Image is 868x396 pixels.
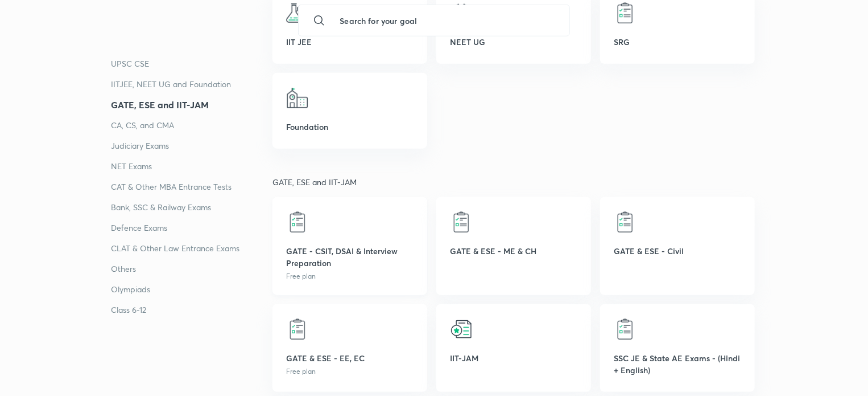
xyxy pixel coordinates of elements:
[111,221,272,235] a: Defence Exams
[111,201,272,214] a: Bank, SSC & Railway Exams
[111,98,272,112] a: GATE, ESE and IIT-JAM
[614,211,636,234] img: GATE & ESE - Civil
[111,57,272,71] a: UPSC CSE
[286,366,414,377] p: Free plan
[614,352,741,376] p: SSC JE & State AE Exams - (Hindi + English)
[450,352,577,364] p: IIT-JAM
[111,119,272,132] a: CA, CS, and CMA
[272,176,757,188] p: GATE, ESE and IIT-JAM
[286,121,414,133] p: Foundation
[286,352,414,364] p: GATE & ESE - EE, EC
[286,211,309,234] img: GATE - CSIT, DSAI & Interview Preparation
[286,245,414,269] p: GATE - CSIT, DSAI & Interview Preparation
[286,36,414,48] p: IIT JEE
[614,318,636,341] img: SSC JE & State AE Exams - (Hindi + English)
[111,77,272,91] a: IITJEE, NEET UG and Foundation
[286,2,309,25] img: IIT JEE
[286,271,414,281] p: Free plan
[450,2,473,25] img: NEET UG
[330,5,560,36] input: Search for your goal
[111,242,272,255] a: CLAT & Other Law Entrance Exams
[614,245,741,257] p: GATE & ESE - Civil
[450,36,577,48] p: NEET UG
[286,318,309,341] img: GATE & ESE - EE, EC
[111,283,272,296] a: Olympiads
[111,139,272,153] a: Judiciary Exams
[111,262,272,276] a: Others
[614,2,636,25] img: SRG
[450,245,577,257] p: GATE & ESE - ME & CH
[111,160,272,173] a: NET Exams
[111,303,272,317] a: Class 6-12
[614,36,741,48] p: SRG
[286,87,309,109] img: Foundation
[111,180,272,194] a: CAT & Other MBA Entrance Tests
[450,318,473,341] img: IIT-JAM
[450,211,473,234] img: GATE & ESE - ME & CH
